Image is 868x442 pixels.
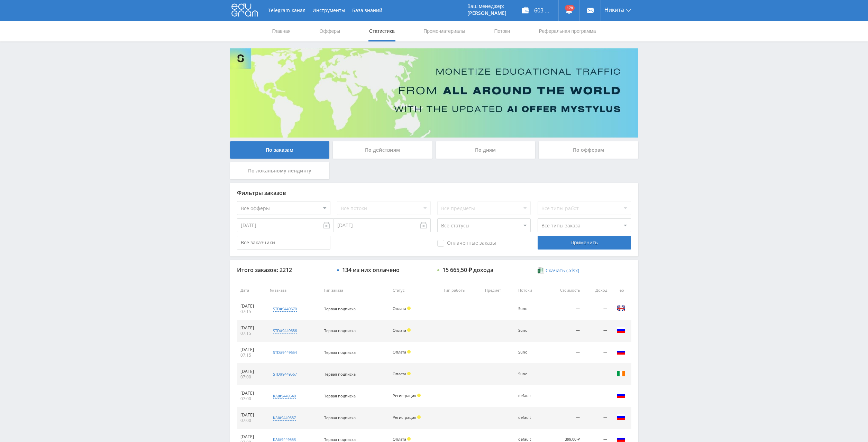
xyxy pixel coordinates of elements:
span: Никита [604,7,624,12]
div: По локальному лендингу [230,162,330,179]
div: По действиям [333,141,432,159]
input: Все заказчики [237,236,330,250]
a: Потоки [493,21,511,41]
p: [PERSON_NAME] [467,10,506,16]
div: По заказам [230,141,330,159]
p: Ваш менеджер: [467,3,506,9]
span: Оплаченные заказы [437,240,496,247]
a: Промо-материалы [423,21,466,41]
a: Статистика [368,21,395,41]
div: По дням [436,141,536,159]
a: Офферы [319,21,341,41]
div: По офферам [539,141,638,159]
img: Banner [230,48,638,138]
a: Главная [272,21,291,41]
div: Применить [538,236,631,250]
div: Фильтры заказов [237,190,631,196]
a: Реферальная программа [538,21,597,41]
